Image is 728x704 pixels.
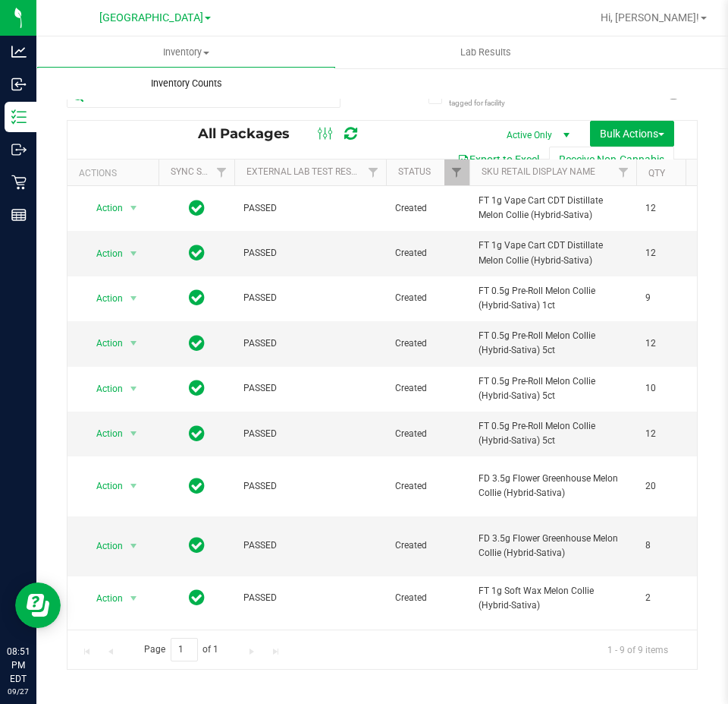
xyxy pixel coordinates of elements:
inline-svg: Reports [11,207,27,223]
span: Inventory [37,46,335,59]
span: select [124,535,143,557]
span: select [124,475,143,497]
span: [GEOGRAPHIC_DATA] [99,11,203,24]
span: Page of 1 [131,638,231,661]
span: Created [395,336,460,351]
span: PASSED [243,291,377,305]
span: 20 [645,479,703,494]
span: FT 0.5g Pre-Roll Melon Collie (Hybrid-Sativa) 5ct [479,374,627,403]
span: Lab Results [440,46,532,59]
span: select [124,423,143,444]
span: Action [83,288,124,309]
span: 12 [645,427,703,441]
span: In Sync [189,197,205,219]
span: FT 1g Vape Cart CDT Distillate Melon Collie (Hybrid-Sativa) [479,194,627,223]
div: Actions [79,168,152,178]
span: FT 0.5g Pre-Roll Melon Collie (Hybrid-Sativa) 1ct [479,284,627,313]
a: Filter [361,159,386,185]
span: FD 3.5g Flower Greenhouse Melon Collie (Hybrid-Sativa) [479,472,627,500]
span: 12 [645,246,703,260]
inline-svg: Inbound [11,77,27,92]
span: FT 0.5g Pre-Roll Melon Collie (Hybrid-Sativa) 5ct [479,419,627,448]
button: Bulk Actions [590,121,674,147]
a: Lab Results [336,36,635,68]
span: Inventory Counts [130,77,243,90]
span: All Packages [198,125,305,142]
span: Created [395,291,460,305]
span: Action [83,588,124,609]
span: Created [395,246,460,260]
span: Action [83,333,124,354]
inline-svg: Inventory [11,109,27,125]
inline-svg: Outbound [11,142,27,157]
span: In Sync [189,377,205,399]
span: In Sync [189,287,205,308]
span: 2 [645,591,703,605]
a: Qty [648,168,665,178]
span: In Sync [189,423,205,444]
span: PASSED [243,381,377,396]
span: FT 1g Soft Wax Melon Collie (Hybrid-Sativa) [479,584,627,613]
span: Action [83,535,124,557]
span: Action [83,423,124,444]
inline-svg: Retail [11,175,27,190]
a: Filter [611,159,636,185]
span: FT 1g Vape Cart CDT Distillate Melon Collie (Hybrid-Sativa) [479,238,627,267]
span: select [124,333,143,354]
span: Created [395,479,460,494]
span: PASSED [243,246,377,260]
span: select [124,378,143,399]
span: In Sync [189,333,205,354]
span: Action [83,378,124,399]
span: PASSED [243,538,377,553]
span: 1 - 9 of 9 items [595,638,680,661]
span: 10 [645,381,703,396]
span: Action [83,197,124,219]
iframe: Resource center [15,582,61,628]
inline-svg: Analytics [11,44,27,59]
input: 1 [171,638,198,661]
span: PASSED [243,201,377,216]
span: select [124,243,143,264]
a: Filter [444,159,469,185]
a: Filter [209,159,234,185]
a: External Lab Test Result [246,166,366,177]
span: PASSED [243,336,377,351]
span: Bulk Actions [600,128,664,140]
a: Sku Retail Display Name [482,166,595,177]
span: 8 [645,538,703,553]
a: Inventory Counts [36,68,336,99]
span: 12 [645,336,703,351]
span: In Sync [189,475,205,497]
span: Created [395,427,460,441]
span: Action [83,475,124,497]
span: FD 3.5g Flower Greenhouse Melon Collie (Hybrid-Sativa) [479,532,627,560]
span: PASSED [243,591,377,605]
span: Action [83,243,124,264]
a: Inventory [36,36,336,68]
span: 12 [645,201,703,216]
span: select [124,197,143,219]
span: In Sync [189,242,205,264]
button: Receive Non-Cannabis [549,147,674,172]
p: 09/27 [7,686,30,697]
span: Hi, [PERSON_NAME]! [601,11,699,24]
a: Sync Status [171,166,229,177]
span: PASSED [243,427,377,441]
a: Status [398,166,431,177]
span: Created [395,538,460,553]
span: select [124,288,143,309]
span: PASSED [243,479,377,494]
p: 08:51 PM EDT [7,645,30,686]
span: In Sync [189,535,205,556]
span: Created [395,591,460,605]
span: Created [395,201,460,216]
button: Export to Excel [447,147,549,172]
span: FT 0.5g Pre-Roll Melon Collie (Hybrid-Sativa) 5ct [479,329,627,358]
span: In Sync [189,587,205,608]
span: 9 [645,291,703,305]
span: select [124,588,143,609]
span: Created [395,381,460,396]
